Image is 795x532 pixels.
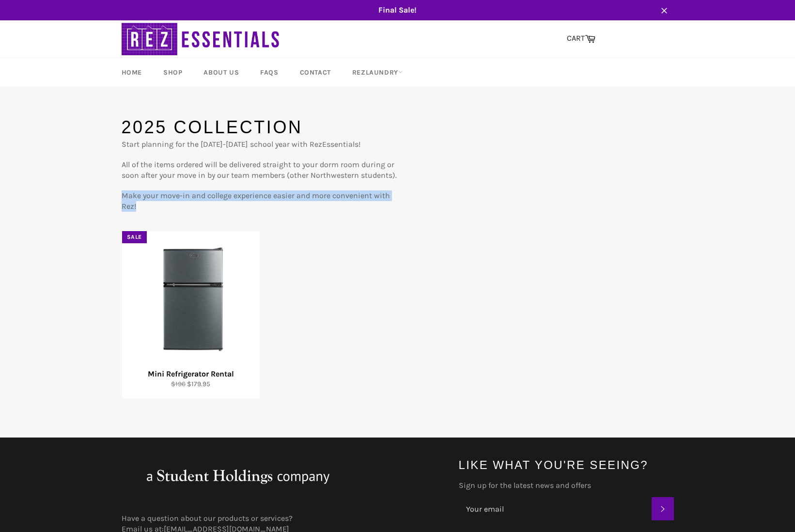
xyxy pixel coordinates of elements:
[122,457,354,496] img: aStudentHoldingsNFPcompany_large.png
[250,58,288,87] a: FAQs
[459,480,674,491] label: Sign up for the latest news and offers
[128,369,253,379] div: Mini Refrigerator Rental
[122,139,398,150] p: Start planning for the [DATE]-[DATE] school year with RezEssentials!
[122,231,260,399] a: Mini Refrigerator Rental Mini Refrigerator Rental $196 $179.95
[562,29,600,49] a: CART
[290,58,341,87] a: Contact
[154,58,192,87] a: Shop
[194,58,249,87] a: About Us
[112,5,684,16] span: Final Sale!
[122,159,398,181] p: All of the items ordered will be delivered straight to your dorm room during or soon after your m...
[112,58,152,87] a: Home
[128,379,253,389] div: $179.95
[122,115,398,140] h1: 2025 Collection
[134,244,248,357] img: Mini Refrigerator Rental
[459,457,674,473] h4: Like what you're seeing?
[459,497,652,520] input: Your email
[122,190,398,212] p: Make your move-in and college experience easier and more convenient with Rez!
[343,58,412,87] a: RezLaundry
[122,231,147,243] div: Sale
[171,380,186,388] s: $196
[122,20,281,58] img: RezEssentials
